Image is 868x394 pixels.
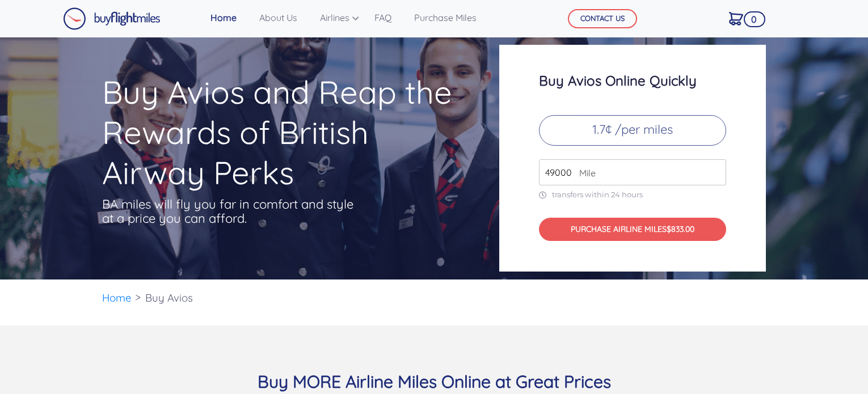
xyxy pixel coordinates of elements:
a: Purchase Miles [410,6,481,29]
p: BA miles will fly you far in comfort and style at a price you can afford. [102,197,357,226]
a: Airlines [315,6,356,29]
a: 0 [724,6,748,30]
a: Home [102,291,132,304]
h1: Buy Avios and Reap the Rewards of British Airway Perks [102,72,455,193]
img: Buy Flight Miles Logo [63,7,161,30]
li: Buy Avios [140,279,199,316]
a: About Us [255,6,302,29]
a: Home [206,6,241,29]
h3: Buy Avios Online Quickly [539,73,726,88]
h3: Buy MORE Airline Miles Online at Great Prices [102,371,766,392]
p: 1.7¢ /per miles [539,115,726,146]
span: 0 [744,11,765,27]
p: transfers within 24 hours [539,190,726,200]
button: CONTACT US [568,9,637,28]
a: Buy Flight Miles Logo [63,5,161,33]
a: FAQ [370,6,396,29]
img: Cart [729,12,743,26]
button: PURCHASE AIRLINE MILES$833.00 [539,218,726,241]
span: Mile [574,166,596,180]
span: $833.00 [667,224,694,234]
